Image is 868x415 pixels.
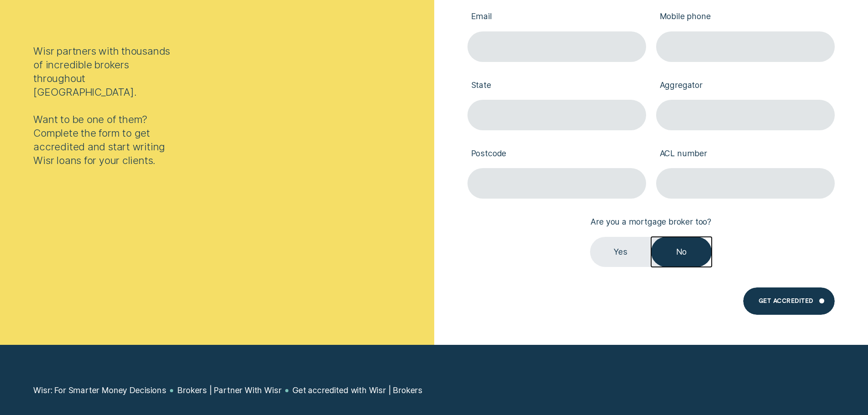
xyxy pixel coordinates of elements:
label: Aggregator [656,72,835,100]
label: Email [467,4,646,31]
label: Postcode [467,140,646,168]
button: Get Accredited [743,287,834,315]
label: ACL number [656,140,835,168]
a: Get accredited with Wisr | Brokers [293,385,422,395]
label: Are you a mortgage broker too? [587,209,715,236]
label: Yes [590,237,651,267]
label: No [651,237,712,267]
a: Wisr: For Smarter Money Decisions [33,385,166,395]
a: Brokers | Partner With Wisr [177,385,281,395]
label: Mobile phone [656,4,835,31]
div: Wisr partners with thousands of incredible brokers throughout [GEOGRAPHIC_DATA]. Want to be one o... [33,44,175,167]
label: State [467,72,646,100]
